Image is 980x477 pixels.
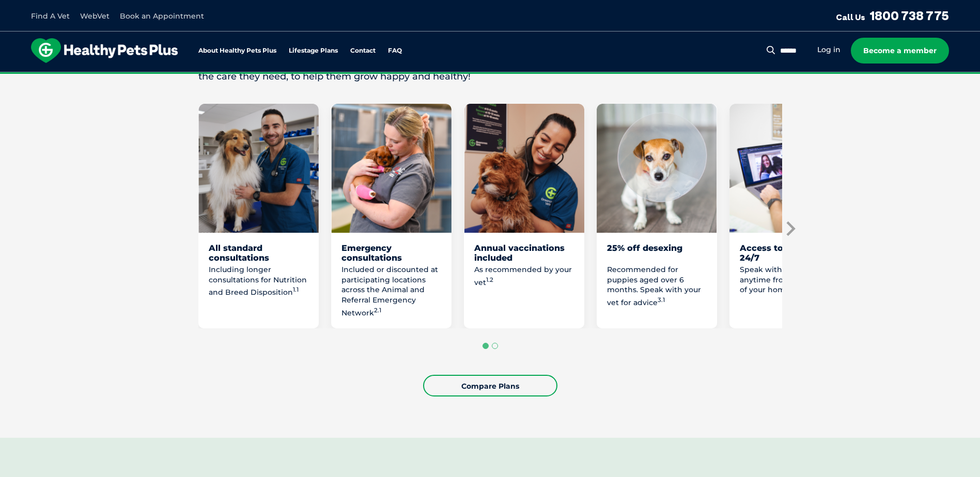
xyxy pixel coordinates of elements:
[817,45,841,55] a: Log in
[341,265,441,318] p: Included or discounted at participating locations across the Animal and Referral Emergency Network
[836,12,865,22] span: Call Us
[492,343,498,349] button: Go to page 2
[729,104,850,328] li: 5 of 8
[80,11,110,21] a: WebVet
[31,38,178,63] img: hpp-logo
[607,265,707,308] p: Recommended for puppies aged over 6 months. Speak with your vet for advice
[474,265,574,288] p: As recommended by your vet
[483,343,489,349] button: Go to page 1
[782,221,798,236] button: Next slide
[341,243,441,263] div: Emergency consultations
[851,38,949,63] a: Become a member
[607,243,707,263] div: 25% off desexing
[765,45,777,55] button: Search
[740,265,839,295] p: Speak with a qualified vet anytime from the comfort of your home
[209,243,308,263] div: All standard consultations
[198,341,782,351] ul: Select a slide to show
[597,104,717,328] li: 4 of 8
[297,72,683,82] span: Proactive, preventative wellness program designed to keep your pet healthier and happier for longer
[836,8,949,23] a: Call Us1800 738 775
[374,307,381,314] sup: 2.1
[293,286,299,293] sup: 1.1
[474,243,574,263] div: Annual vaccinations included
[209,265,308,297] p: Including longer consultations for Nutrition and Breed Disposition
[331,104,452,328] li: 2 of 8
[740,243,839,263] div: Access to WebVet 24/7
[464,104,584,328] li: 3 of 8
[388,47,402,54] a: FAQ
[198,104,319,328] li: 1 of 8
[198,47,276,54] a: About Healthy Pets Plus
[423,375,557,396] a: Compare Plans
[350,47,376,54] a: Contact
[289,47,338,54] a: Lifestage Plans
[658,296,665,304] sup: 3.1
[31,11,70,21] a: Find A Vet
[486,276,493,283] sup: 1.2
[120,11,204,21] a: Book an Appointment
